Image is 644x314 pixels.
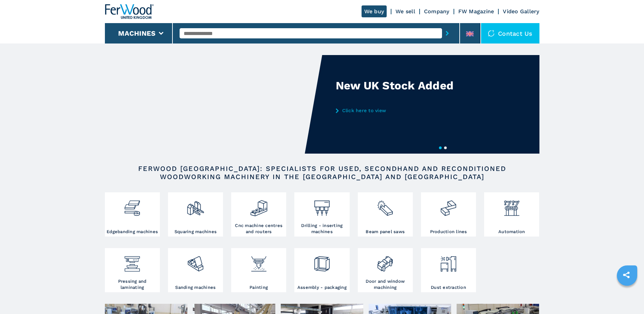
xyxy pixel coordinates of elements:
a: Door and window machining [358,248,413,292]
a: Sanding machines [168,248,223,292]
a: Pressing and laminating [105,248,160,292]
img: Ferwood [105,4,154,19]
h3: Cnc machine centres and routers [233,223,284,235]
a: sharethis [618,266,635,283]
img: pressa-strettoia.png [123,250,141,273]
a: We sell [395,8,415,15]
img: sezionatrici_2.png [376,194,394,217]
img: bordatrici_1.png [123,194,141,217]
a: We buy [362,5,387,17]
img: levigatrici_2.png [186,250,204,273]
div: Contact us [481,23,539,43]
h3: Production lines [430,229,467,235]
img: lavorazione_porte_finestre_2.png [376,250,394,273]
button: 2 [444,146,447,149]
h3: Pressing and laminating [107,278,158,291]
img: squadratrici_2.png [186,194,204,217]
a: Drilling - inserting machines [294,192,349,237]
h3: Beam panel saws [366,229,405,235]
img: linee_di_produzione_2.png [439,194,457,217]
a: Assembly - packaging [294,248,349,292]
a: Automation [484,192,539,237]
a: Video Gallery [503,8,539,15]
h3: Sanding machines [175,284,216,291]
img: verniciatura_1.png [250,250,268,273]
img: centro_di_lavoro_cnc_2.png [250,194,268,217]
h3: Automation [498,229,525,235]
h3: Drilling - inserting machines [296,223,348,235]
a: Beam panel saws [358,192,413,237]
img: montaggio_imballaggio_2.png [313,250,331,273]
h3: Assembly - packaging [297,284,347,291]
img: foratrici_inseritrici_2.png [313,194,331,217]
img: Contact us [488,30,495,37]
img: aspirazione_1.png [439,250,457,273]
a: Squaring machines [168,192,223,237]
button: submit-button [442,25,453,41]
h3: Edgebanding machines [107,229,158,235]
h3: Painting [250,284,268,291]
button: Machines [118,29,155,37]
h2: FERWOOD [GEOGRAPHIC_DATA]: SPECIALISTS FOR USED, SECONDHAND AND RECONDITIONED WOODWORKING MACHINE... [127,164,518,181]
h3: Door and window machining [360,278,411,291]
a: FW Magazine [458,8,494,15]
h3: Dust extraction [431,284,466,291]
button: 1 [439,146,442,149]
a: Cnc machine centres and routers [231,192,286,237]
a: Company [424,8,449,15]
iframe: Chat [615,283,639,309]
h3: Squaring machines [174,229,217,235]
a: Production lines [421,192,476,237]
a: Click here to view [336,108,469,113]
img: automazione.png [503,194,521,217]
a: Dust extraction [421,248,476,292]
a: Painting [231,248,286,292]
a: Edgebanding machines [105,192,160,237]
